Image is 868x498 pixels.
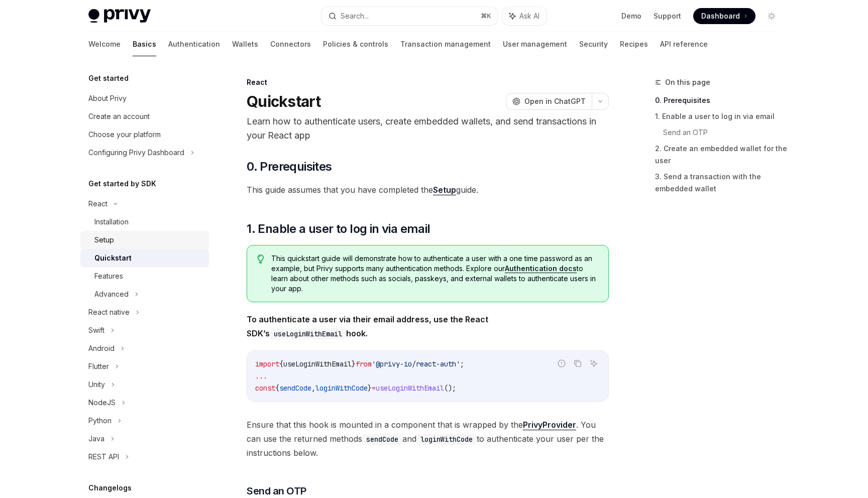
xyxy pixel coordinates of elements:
[247,77,609,87] div: React
[506,93,592,110] button: Open in ChatGPT
[579,32,608,56] a: Security
[481,12,491,20] span: ⌘ K
[88,178,156,190] h5: Get started by SDK
[88,110,150,122] div: Create an account
[94,288,129,300] div: Advanced
[655,141,788,169] a: 2. Create an embedded wallet for the user
[315,384,368,393] span: loginWithCode
[279,359,283,368] span: {
[555,357,568,370] button: Report incorrect code
[88,379,105,391] div: Unity
[255,371,267,381] span: ...
[80,249,209,267] a: Quickstart
[311,384,315,393] span: ,
[341,10,369,22] div: Search...
[247,221,430,237] span: 1. Enable a user to log in via email
[362,434,402,445] code: sendCode
[94,252,132,264] div: Quickstart
[247,314,488,338] strong: To authenticate a user via their email address, use the React SDK’s hook.
[620,32,648,56] a: Recipes
[247,484,306,498] span: Send an OTP
[88,9,151,23] img: light logo
[88,129,161,141] div: Choose your platform
[88,415,112,427] div: Python
[255,384,275,393] span: const
[571,357,584,370] button: Copy the contents from the code block
[88,342,115,354] div: Android
[655,169,788,197] a: 3. Send a transaction with the embedded wallet
[400,32,491,56] a: Transaction management
[88,360,109,372] div: Flutter
[247,92,321,110] h1: Quickstart
[232,32,258,56] a: Wallets
[356,359,372,368] span: from
[460,359,464,368] span: ;
[368,384,372,393] span: }
[279,384,311,393] span: sendCode
[352,359,356,368] span: }
[88,433,104,445] div: Java
[655,92,788,108] a: 0. Prerequisites
[693,8,755,24] a: Dashboard
[88,324,104,336] div: Swift
[764,8,780,24] button: Toggle dark mode
[503,32,567,56] a: User management
[376,384,444,393] span: useLoginWithEmail
[88,482,132,494] h5: Changelogs
[94,234,114,246] div: Setup
[433,185,456,195] a: Setup
[587,357,600,370] button: Ask AI
[502,7,547,25] button: Ask AI
[321,7,497,25] button: Search...⌘K
[88,198,107,210] div: React
[255,359,279,368] span: import
[270,328,346,339] code: useLoginWithEmail
[524,96,586,106] span: Open in ChatGPT
[283,359,352,368] span: useLoginWithEmail
[247,114,609,143] p: Learn how to authenticate users, create embedded wallets, and send transactions in your React app
[80,213,209,231] a: Installation
[444,384,456,393] span: ();
[621,11,641,21] a: Demo
[270,32,311,56] a: Connectors
[654,11,681,21] a: Support
[523,420,576,430] a: PrivyProvider
[372,359,460,368] span: '@privy-io/react-auth'
[133,32,156,56] a: Basics
[655,108,788,125] a: 1. Enable a user to log in via email
[323,32,388,56] a: Policies & controls
[80,231,209,249] a: Setup
[372,384,376,393] span: =
[257,255,264,264] svg: Tip
[247,418,609,460] span: Ensure that this hook is mounted in a component that is wrapped by the . You can use the returned...
[275,384,279,393] span: {
[94,216,129,228] div: Installation
[80,89,209,107] a: About Privy
[519,11,539,21] span: Ask AI
[88,147,184,159] div: Configuring Privy Dashboard
[88,32,121,56] a: Welcome
[88,72,129,84] h5: Get started
[663,125,788,141] a: Send an OTP
[247,159,332,175] span: 0. Prerequisites
[660,32,708,56] a: API reference
[271,254,598,294] span: This quickstart guide will demonstrate how to authenticate a user with a one time password as an ...
[665,76,710,88] span: On this page
[247,183,609,197] span: This guide assumes that you have completed the guide.
[88,306,130,318] div: React native
[88,92,127,104] div: About Privy
[505,264,577,273] a: Authentication docs
[80,267,209,285] a: Features
[80,126,209,144] a: Choose your platform
[168,32,220,56] a: Authentication
[88,397,116,409] div: NodeJS
[88,451,119,463] div: REST API
[94,270,123,282] div: Features
[701,11,740,21] span: Dashboard
[416,434,477,445] code: loginWithCode
[80,107,209,126] a: Create an account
